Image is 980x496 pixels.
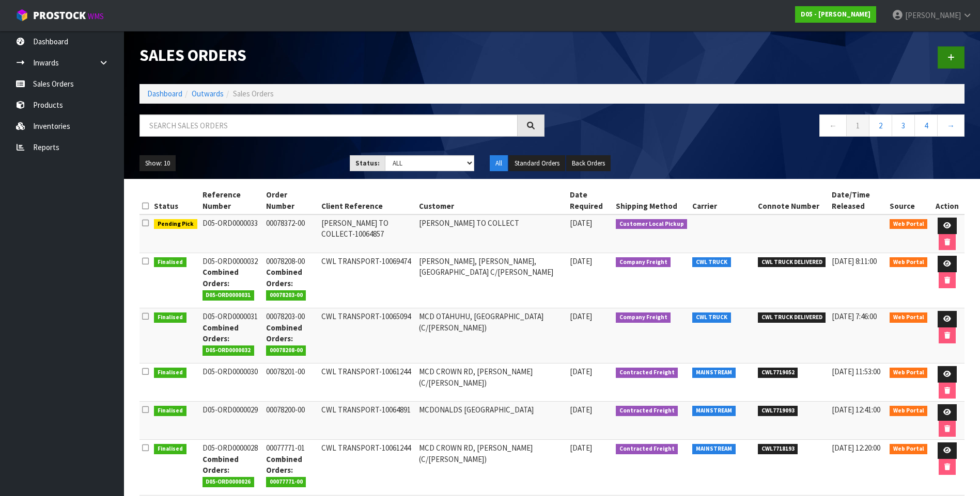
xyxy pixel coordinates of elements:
td: 00077771-01 [263,440,319,495]
span: Company Freight [616,312,671,323]
small: WMS [88,11,104,21]
span: Web Portal [890,368,928,378]
span: [PERSON_NAME] [905,10,961,20]
td: D05-ORD0000033 [200,214,263,253]
td: 00078201-00 [263,363,319,402]
span: MAINSTREAM [692,406,736,416]
td: 00078208-00 [263,253,319,308]
span: Finalised [154,257,186,268]
a: 4 [914,114,938,137]
strong: D05 - [PERSON_NAME] [801,10,870,19]
td: D05-ORD0000029 [200,402,263,440]
th: Shipping Method [613,187,690,214]
a: → [937,114,965,137]
span: Web Portal [890,257,928,268]
button: Standard Orders [509,155,565,172]
td: D05-ORD0000030 [200,363,263,402]
span: Finalised [154,312,186,323]
a: Outwards [192,89,224,98]
strong: Combined Orders: [203,267,239,288]
span: 00078208-00 [266,345,306,356]
span: MAINSTREAM [692,368,736,378]
td: [PERSON_NAME], [PERSON_NAME], [GEOGRAPHIC_DATA] C/[PERSON_NAME] [416,253,567,308]
strong: Combined Orders: [266,323,302,343]
th: Order Number [263,187,319,214]
span: CWL TRUCK [692,257,731,268]
span: D05-ORD0000031 [203,290,255,301]
span: CWL7718193 [758,444,798,454]
span: [DATE] 12:41:00 [832,405,880,415]
span: [DATE] 7:46:00 [832,311,877,321]
span: [DATE] [570,311,592,321]
td: CWL TRANSPORT-10061244 [319,440,416,495]
th: Carrier [690,187,755,214]
span: [DATE] [570,256,592,266]
h1: Sales Orders [139,46,545,64]
span: [DATE] 8:11:00 [832,256,877,266]
span: Sales Orders [233,89,274,98]
span: Web Portal [890,312,928,323]
span: CWL7719052 [758,368,798,378]
td: CWL TRANSPORT-10065094 [319,308,416,363]
nav: Page navigation [560,114,965,140]
span: CWL TRUCK [692,312,731,323]
a: 1 [846,114,869,137]
th: Source [887,187,930,214]
span: ProStock [33,9,86,22]
td: D05-ORD0000028 [200,440,263,495]
th: Date Required [567,187,613,214]
strong: Combined Orders: [203,323,239,343]
th: Reference Number [200,187,263,214]
a: 3 [892,114,915,137]
strong: Status: [355,159,380,168]
td: MCDONALDS [GEOGRAPHIC_DATA] [416,402,567,440]
td: CWL TRANSPORT-10061244 [319,363,416,402]
th: Connote Number [755,187,830,214]
strong: Combined Orders: [203,454,239,475]
span: Contracted Freight [616,368,678,378]
td: [PERSON_NAME] TO COLLECT [416,214,567,253]
span: Contracted Freight [616,406,678,416]
span: D05-ORD0000026 [203,477,255,487]
span: Web Portal [890,444,928,454]
span: [DATE] [570,405,592,415]
td: 00078200-00 [263,402,319,440]
td: CWL TRANSPORT-10069474 [319,253,416,308]
button: Back Orders [566,155,611,172]
input: Search sales orders [139,114,518,137]
td: D05-ORD0000032 [200,253,263,308]
a: Dashboard [147,89,182,98]
span: Company Freight [616,257,671,268]
span: [DATE] [570,218,592,228]
a: ← [819,114,847,137]
span: MAINSTREAM [692,444,736,454]
td: 00078203-00 [263,308,319,363]
th: Action [930,187,965,214]
span: CWL7719093 [758,406,798,416]
button: Show: 10 [139,155,176,172]
span: Web Portal [890,406,928,416]
span: Finalised [154,406,186,416]
td: MCD OTAHUHU, [GEOGRAPHIC_DATA] (C/[PERSON_NAME]) [416,308,567,363]
strong: Combined Orders: [266,454,302,475]
span: Finalised [154,368,186,378]
span: Contracted Freight [616,444,678,454]
th: Customer [416,187,567,214]
img: cube-alt.png [15,9,28,22]
th: Status [151,187,200,214]
span: 00077771-00 [266,477,306,487]
span: [DATE] 12:20:00 [832,443,880,453]
span: CWL TRUCK DELIVERED [758,312,826,323]
td: D05-ORD0000031 [200,308,263,363]
td: [PERSON_NAME] TO COLLECT-10064857 [319,214,416,253]
td: MCD CROWN RD, [PERSON_NAME] (C/[PERSON_NAME]) [416,363,567,402]
span: [DATE] [570,443,592,453]
td: MCD CROWN RD, [PERSON_NAME] (C/[PERSON_NAME]) [416,440,567,495]
span: 00078203-00 [266,290,306,301]
strong: Combined Orders: [266,267,302,288]
span: Web Portal [890,219,928,229]
td: 00078372-00 [263,214,319,253]
a: 2 [869,114,892,137]
span: [DATE] [570,367,592,376]
span: D05-ORD0000032 [203,345,255,356]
